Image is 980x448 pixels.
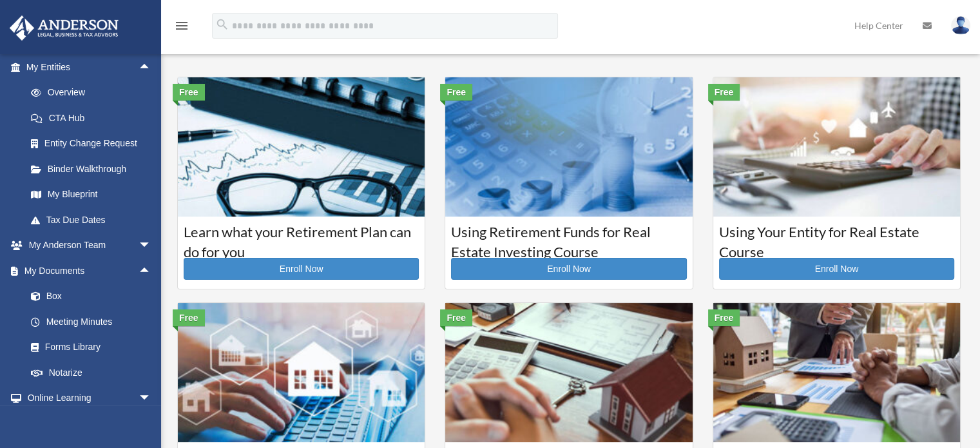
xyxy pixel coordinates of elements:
i: menu [174,18,189,34]
a: Enroll Now [184,258,419,280]
a: Meeting Minutes [18,309,171,335]
h3: Learn what your Retirement Plan can do for you [184,222,419,255]
a: My Documentsarrow_drop_up [9,258,171,284]
a: Overview [18,80,171,106]
a: Entity Change Request [18,131,171,157]
a: Online Learningarrow_drop_down [9,385,171,411]
a: Notarize [18,360,171,385]
div: Free [708,309,740,326]
span: arrow_drop_up [139,54,164,81]
h3: Using Your Entity for Real Estate Course [719,222,954,255]
img: Anderson Advisors Platinum Portal [6,15,122,41]
i: search [215,17,229,32]
div: Free [173,309,205,326]
a: Box [18,284,171,309]
div: Free [440,84,472,101]
a: My Anderson Teamarrow_drop_down [9,233,171,258]
h3: Using Retirement Funds for Real Estate Investing Course [451,222,686,255]
div: Free [440,309,472,326]
a: Enroll Now [451,258,686,280]
a: My Entitiesarrow_drop_up [9,54,171,80]
span: arrow_drop_down [139,233,164,259]
span: arrow_drop_down [139,385,164,412]
a: menu [174,23,189,34]
a: CTA Hub [18,105,171,131]
a: Enroll Now [719,258,954,280]
div: Free [708,84,740,101]
a: Binder Walkthrough [18,156,171,182]
a: My Blueprint [18,182,171,208]
span: arrow_drop_up [139,258,164,284]
a: Forms Library [18,335,171,360]
div: Free [173,84,205,101]
img: User Pic [951,16,970,35]
a: Tax Due Dates [18,207,171,233]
